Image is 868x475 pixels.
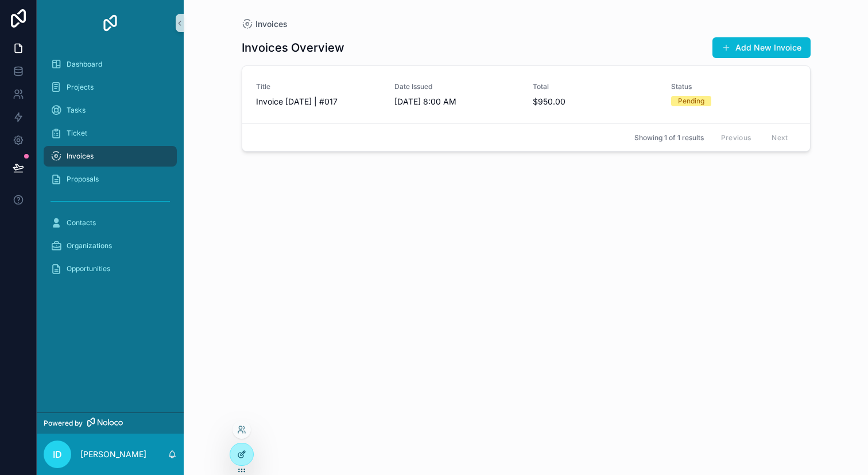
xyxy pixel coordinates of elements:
span: Title [256,82,381,91]
a: Invoices [242,18,288,30]
span: Status [671,82,796,91]
span: ID [53,447,62,461]
div: Pending [678,96,704,106]
button: Add New Invoice [712,37,811,58]
span: Invoice [DATE] | #017 [256,96,381,107]
span: Ticket [67,129,87,138]
span: Dashboard [67,60,102,69]
span: Contacts [67,218,96,227]
a: Organizations [44,235,177,256]
span: Organizations [67,241,112,250]
span: Invoices [67,152,94,161]
span: [DATE] 8:00 AM [394,96,519,107]
a: Tasks [44,100,177,121]
span: Opportunities [67,264,110,273]
a: Dashboard [44,54,177,75]
a: Ticket [44,123,177,144]
a: Proposals [44,169,177,190]
p: [PERSON_NAME] [80,449,146,460]
span: Invoices [255,18,288,30]
h1: Invoices Overview [242,40,344,56]
span: Total [533,82,657,91]
span: Showing 1 of 1 results [634,133,704,142]
img: App logo [101,14,119,32]
a: Opportunities [44,258,177,279]
span: $950.00 [533,96,657,107]
span: Powered by [44,419,83,428]
span: Date Issued [394,82,519,91]
a: Projects [44,77,177,98]
span: Tasks [67,106,86,115]
div: scrollable content [37,46,184,294]
span: Projects [67,83,94,92]
a: Powered by [37,412,184,434]
a: Contacts [44,213,177,233]
a: Invoices [44,146,177,167]
a: TitleInvoice [DATE] | #017Date Issued[DATE] 8:00 AMTotal$950.00StatusPending [242,66,810,123]
span: Proposals [67,175,99,184]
